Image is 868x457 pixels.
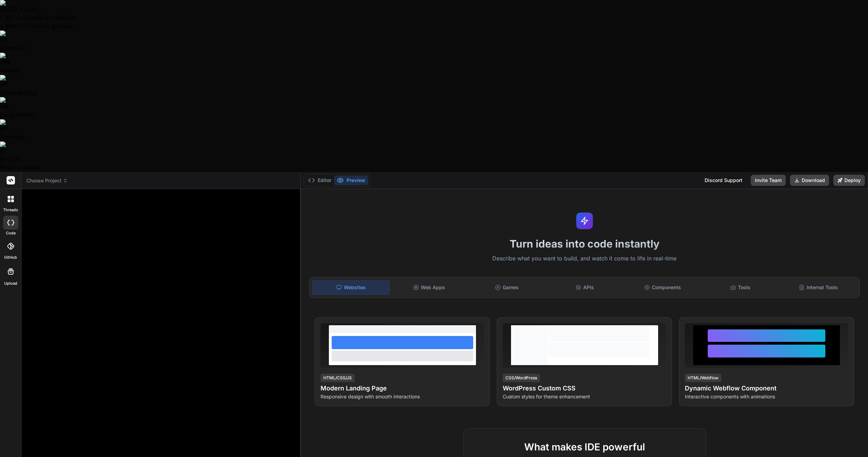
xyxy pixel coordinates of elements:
div: Games [469,280,545,295]
label: code [6,230,16,236]
h4: WordPress Custom CSS [503,383,666,393]
span: Choose Project [26,177,68,184]
div: Internal Tools [780,280,857,295]
button: Invite Team [751,175,786,186]
div: HTML/CSS/JS [321,374,355,382]
div: Components [624,280,701,295]
p: Interactive components with animations [685,393,848,400]
h4: Modern Landing Page [321,383,484,393]
label: threads [3,207,18,213]
h4: Dynamic Webflow Component [685,383,848,393]
div: Discord Support [700,175,747,186]
button: Deploy [833,175,865,186]
label: GitHub [4,255,17,260]
div: HTML/Webflow [685,374,721,382]
button: Download [790,175,829,186]
p: Responsive design with smooth interactions [321,393,484,400]
div: Tools [702,280,778,295]
button: Editor [305,175,334,185]
h2: What makes IDE powerful [475,440,695,454]
button: Preview [334,175,368,185]
h1: Turn ideas into code instantly [305,238,864,250]
div: APIs [546,280,623,295]
div: CSS/WordPress [503,374,540,382]
p: Custom styles for theme enhancement [503,393,666,400]
label: Upload [4,281,17,286]
p: Describe what you want to build, and watch it come to life in real-time [305,254,864,263]
div: Websites [312,280,389,295]
div: Web Apps [391,280,467,295]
